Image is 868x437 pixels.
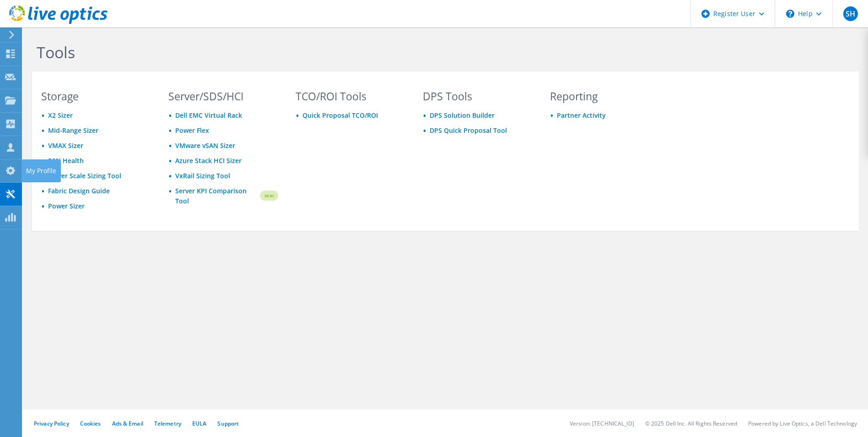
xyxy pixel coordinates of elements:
[423,91,533,101] h3: DPS Tools
[41,91,151,101] h3: Storage
[175,111,242,120] a: Dell EMC Virtual Rack
[192,420,206,427] a: EULA
[748,420,857,427] li: Powered by Live Optics, a Dell Technology
[645,420,737,427] li: © 2025 Dell Inc. All Rights Reserved
[175,126,209,135] a: Power Flex
[34,420,69,427] a: Privacy Policy
[570,420,634,427] li: Version: [TECHNICAL_ID]
[430,111,495,120] a: DPS Solution Builder
[786,10,794,18] svg: \n
[154,420,181,427] a: Telemetry
[296,91,405,101] h3: TCO/ROI Tools
[259,185,278,207] img: new-badge.svg
[843,6,858,21] span: SH
[557,111,606,120] a: Partner Activity
[48,186,110,195] a: Fabric Design Guide
[175,171,230,180] a: VxRail Sizing Tool
[48,126,98,135] a: Mid-Range Sizer
[48,111,73,120] a: X2 Sizer
[48,141,83,150] a: VMAX Sizer
[175,186,259,206] a: Server KPI Comparison Tool
[80,420,101,427] a: Cookies
[175,141,235,150] a: VMware vSAN Sizer
[217,420,239,427] a: Support
[48,156,84,165] a: SAN Health
[22,159,61,182] div: My Profile
[175,156,242,165] a: Azure Stack HCI Sizer
[168,91,278,101] h3: Server/SDS/HCI
[112,420,143,427] a: Ads & Email
[37,43,654,62] h1: Tools
[550,91,660,101] h3: Reporting
[48,202,85,210] a: Power Sizer
[302,111,378,120] a: Quick Proposal TCO/ROI
[48,171,121,180] a: Power Scale Sizing Tool
[430,126,507,135] a: DPS Quick Proposal Tool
